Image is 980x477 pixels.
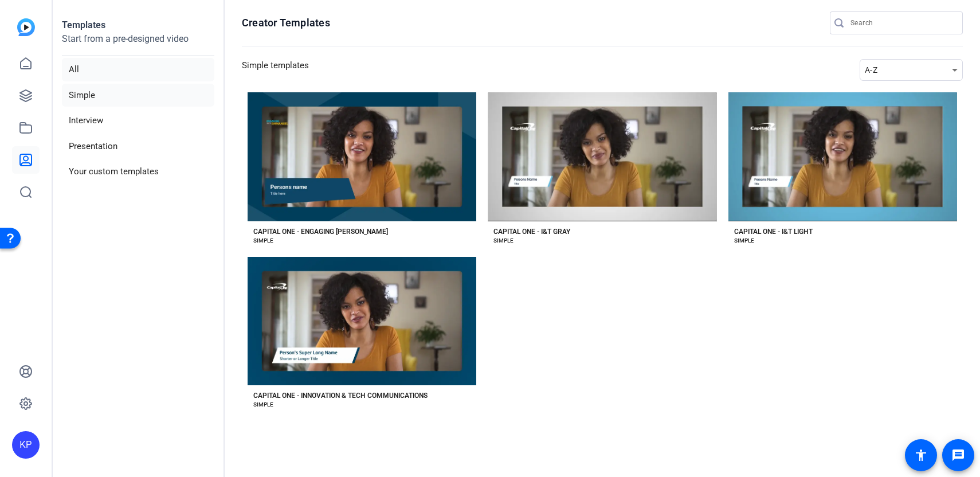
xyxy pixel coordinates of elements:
[951,448,965,462] mat-icon: message
[850,16,954,30] input: Search
[728,92,957,221] button: Template image
[253,391,428,400] div: CAPITAL ONE - INNOVATION & TECH COMMUNICATIONS
[62,84,214,107] li: Simple
[242,16,330,30] h1: Creator Templates
[62,32,214,56] p: Start from a pre-designed video
[62,19,105,30] strong: Templates
[12,431,40,459] div: KP
[62,135,214,158] li: Presentation
[62,109,214,132] li: Interview
[248,92,476,221] button: Template image
[62,160,214,183] li: Your custom templates
[253,400,273,409] div: SIMPLE
[253,236,273,245] div: SIMPLE
[734,227,813,236] div: CAPITAL ONE - I&T LIGHT
[253,227,388,236] div: CAPITAL ONE - ENGAGING [PERSON_NAME]
[62,58,214,81] li: All
[17,18,35,36] img: blue-gradient.svg
[242,59,309,81] h3: Simple templates
[865,65,877,75] span: A-Z
[248,257,476,386] button: Template image
[493,236,513,245] div: SIMPLE
[493,227,570,236] div: CAPITAL ONE - I&T GRAY
[488,92,716,221] button: Template image
[914,448,928,462] mat-icon: accessibility
[734,236,754,245] div: SIMPLE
